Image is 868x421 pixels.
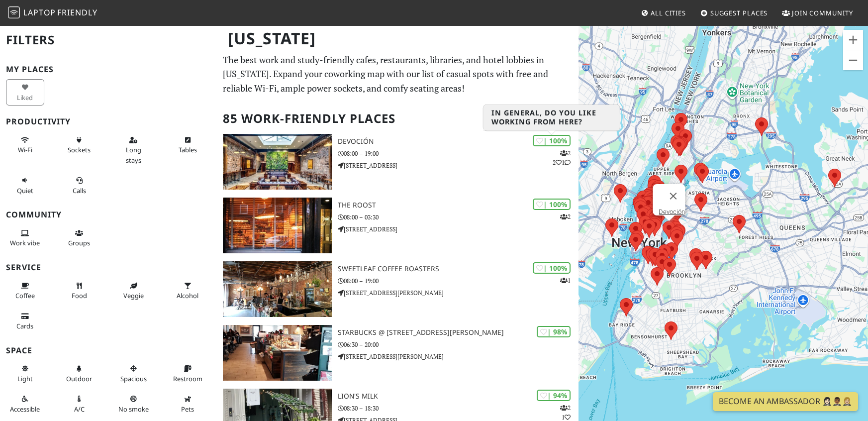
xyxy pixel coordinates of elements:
span: Coffee [15,291,35,300]
img: The Roost [223,198,331,253]
span: Suggest Places [710,8,768,17]
button: Zoom in [843,30,863,50]
h3: Sweetleaf Coffee Roasters [338,265,579,273]
button: Food [60,278,98,304]
h3: Lion's Milk [338,392,579,401]
a: LaptopFriendly LaptopFriendly [8,4,97,22]
button: Light [6,360,44,387]
h2: 85 Work-Friendly Places [223,104,573,134]
span: Friendly [57,7,97,18]
button: No smoke [114,391,153,417]
button: Groups [60,225,98,251]
span: Restroom [173,374,202,383]
a: Devoción | 100% 221 Devoción 08:00 – 19:00 [STREET_ADDRESS] [217,134,579,190]
img: Sweetleaf Coffee Roasters [223,261,331,317]
button: Coffee [6,278,44,304]
span: Long stays [126,145,141,164]
button: Pets [169,391,207,417]
p: [STREET_ADDRESS] [338,161,579,170]
span: Join Community [792,8,853,17]
button: Cards [6,308,44,334]
button: Zoom out [843,50,863,70]
span: Alcohol [177,291,198,300]
p: 08:30 – 18:30 [338,404,579,413]
div: | 100% [533,262,571,274]
p: 1 [560,276,571,285]
p: 2 2 1 [553,148,571,167]
span: Power sockets [68,145,91,154]
button: Alcohol [169,278,207,304]
span: Smoke free [118,405,149,414]
a: Suggest Places [696,4,772,22]
button: Veggie [114,278,153,304]
span: Outdoor area [66,374,92,383]
a: All Cities [637,4,690,22]
span: Spacious [120,374,147,383]
button: Calls [60,172,98,199]
button: Spacious [114,360,153,387]
a: Starbucks @ 815 Hutchinson Riv Pkwy | 98% Starbucks @ [STREET_ADDRESS][PERSON_NAME] 06:30 – 20:00... [217,325,579,381]
a: Sweetleaf Coffee Roasters | 100% 1 Sweetleaf Coffee Roasters 08:00 – 19:00 [STREET_ADDRESS][PERSO... [217,261,579,317]
span: Accessible [10,405,40,414]
p: 2 [560,212,571,221]
span: Credit cards [16,321,33,330]
a: Join Community [778,4,857,22]
h3: Space [6,346,211,355]
button: Restroom [169,360,207,387]
h3: My Places [6,65,211,74]
span: Natural light [17,374,33,383]
button: Work vibe [6,225,44,251]
span: Veggie [123,291,144,300]
img: Starbucks @ 815 Hutchinson Riv Pkwy [223,325,331,381]
span: Video/audio calls [73,186,86,195]
button: Quiet [6,172,44,199]
p: 08:00 – 03:30 [338,212,579,222]
a: Devoción [659,208,685,215]
span: All Cities [651,8,686,17]
h2: Filters [6,25,211,55]
span: Food [72,291,87,300]
span: Stable Wi-Fi [18,145,32,154]
a: Become an Ambassador 🤵🏻‍♀️🤵🏾‍♂️🤵🏼‍♀️ [713,392,858,411]
h3: Starbucks @ [STREET_ADDRESS][PERSON_NAME] [338,328,579,337]
span: Laptop [23,7,56,18]
span: Pet friendly [181,405,194,414]
p: 08:00 – 19:00 [338,276,579,286]
div: | 98% [537,326,571,337]
span: People working [10,238,40,247]
img: LaptopFriendly [8,6,20,18]
p: 08:00 – 19:00 [338,149,579,158]
button: Wi-Fi [6,132,44,158]
h3: Productivity [6,117,211,126]
h3: In general, do you like working from here? [483,105,620,131]
button: Close [662,184,685,208]
span: Quiet [17,186,33,195]
button: A/C [60,391,98,417]
h3: Devoción [338,137,579,146]
p: [STREET_ADDRESS][PERSON_NAME] [338,288,579,298]
button: Outdoor [60,360,98,387]
div: | 100% [533,135,571,146]
button: Accessible [6,391,44,417]
button: Long stays [114,132,153,168]
p: [STREET_ADDRESS][PERSON_NAME] [338,352,579,361]
button: Tables [169,132,207,158]
span: Work-friendly tables [179,145,197,154]
span: Air conditioned [74,405,85,414]
button: Sockets [60,132,98,158]
img: Devoción [223,134,331,190]
h3: Community [6,210,211,219]
h3: The Roost [338,201,579,210]
div: | 100% [533,199,571,210]
span: Group tables [68,238,90,247]
div: | 94% [537,390,571,401]
a: The Roost | 100% 2 The Roost 08:00 – 03:30 [STREET_ADDRESS] [217,198,579,253]
h1: [US_STATE] [220,25,577,52]
h3: Service [6,263,211,272]
p: 06:30 – 20:00 [338,340,579,349]
p: [STREET_ADDRESS] [338,224,579,234]
p: The best work and study-friendly cafes, restaurants, libraries, and hotel lobbies in [US_STATE]. ... [223,53,573,96]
